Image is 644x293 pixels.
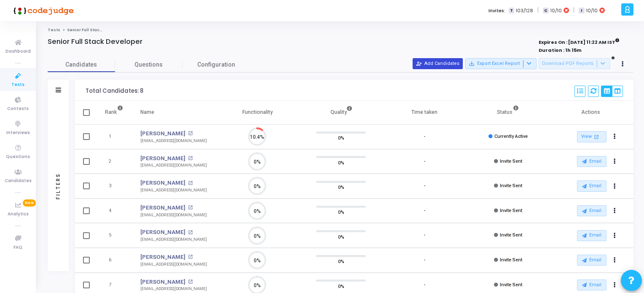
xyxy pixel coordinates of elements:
span: 0% [338,257,344,266]
a: [PERSON_NAME] [140,129,185,138]
div: - [424,257,425,264]
span: Configuration [197,60,235,69]
a: [PERSON_NAME] [140,204,185,212]
th: Rank [96,101,132,124]
mat-icon: open_in_new [188,230,193,235]
span: | [537,6,539,15]
div: [EMAIL_ADDRESS][DOMAIN_NAME] [140,286,207,292]
mat-icon: open_in_new [188,156,193,161]
td: 4 [96,199,132,223]
button: Actions [609,180,620,192]
span: 0% [338,282,344,290]
mat-icon: open_in_new [188,205,193,210]
button: Email [577,255,606,266]
h4: Senior Full Stack Developer [48,38,142,46]
button: Email [577,280,606,290]
span: Senior Full Stack Developer [67,27,125,32]
th: Status [467,101,550,124]
mat-icon: open_in_new [188,280,193,284]
span: Questions [6,153,30,161]
div: - [424,133,425,140]
mat-icon: open_in_new [188,255,193,259]
span: 0% [338,134,344,142]
span: Invite Sent [500,208,522,213]
span: I [579,8,584,14]
a: [PERSON_NAME] [140,278,185,286]
div: Name [140,108,154,117]
button: Email [577,230,606,241]
button: Actions [609,279,620,291]
button: Email [577,180,606,191]
span: Invite Sent [500,183,522,188]
mat-icon: open_in_new [188,131,193,136]
span: Invite Sent [500,232,522,238]
td: 1 [96,124,132,149]
strong: Duration : 1h 15m [539,47,582,54]
div: Total Candidates: 8 [86,88,143,94]
span: FAQ [13,244,22,251]
button: Email [577,156,606,167]
button: Actions [609,205,620,217]
div: Time taken [411,108,437,117]
div: [EMAIL_ADDRESS][DOMAIN_NAME] [140,261,207,268]
button: Actions [609,255,620,266]
span: 0% [338,232,344,241]
td: 6 [96,248,132,273]
td: 3 [96,174,132,199]
span: 10/10 [586,7,598,14]
a: [PERSON_NAME] [140,154,185,163]
span: 0% [338,208,344,216]
div: - [424,158,425,165]
div: - [424,232,425,239]
button: Export Excel Report [465,58,537,69]
mat-icon: open_in_new [593,133,600,140]
span: Invite Sent [500,257,522,263]
span: 103/128 [516,7,533,14]
div: [EMAIL_ADDRESS][DOMAIN_NAME] [140,138,207,144]
button: Actions [609,131,620,143]
span: Contests [7,105,29,113]
label: Invites: [488,7,505,14]
span: Candidates [48,60,115,69]
div: - [424,282,425,289]
th: Quality [299,101,383,124]
span: 10/10 [550,7,562,14]
nav: breadcrumb [48,27,633,33]
div: [EMAIL_ADDRESS][DOMAIN_NAME] [140,212,207,218]
button: Email [577,205,606,216]
span: New [23,199,36,207]
span: Currently Active [494,134,528,139]
span: Candidates [5,177,32,185]
a: [PERSON_NAME] [140,253,185,261]
button: Actions [609,230,620,242]
a: [PERSON_NAME] [140,228,185,237]
div: View Options [601,86,623,97]
button: Add Candidates [413,58,463,69]
th: Functionality [216,101,299,124]
span: | [573,6,574,15]
span: Tests [11,81,24,89]
div: [EMAIL_ADDRESS][DOMAIN_NAME] [140,187,207,194]
img: logo [11,2,74,19]
strong: Expires On : [DATE] 11:22 AM IST [539,37,620,46]
span: Dashboard [5,48,31,55]
td: 2 [96,149,132,174]
a: Tests [48,27,60,32]
span: 0% [338,158,344,167]
span: Interviews [6,129,30,137]
mat-icon: person_add_alt [416,61,422,67]
span: C [543,8,548,14]
span: Questions [115,60,182,69]
a: [PERSON_NAME] [140,179,185,187]
div: - [424,207,425,215]
div: [EMAIL_ADDRESS][DOMAIN_NAME] [140,237,207,243]
th: Actions [550,101,633,124]
a: View [577,131,606,142]
div: Filters [54,140,62,232]
button: Download PDF Reports [539,58,610,69]
div: - [424,183,425,190]
span: 0% [338,183,344,191]
span: Analytics [8,211,29,218]
td: 5 [96,223,132,248]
